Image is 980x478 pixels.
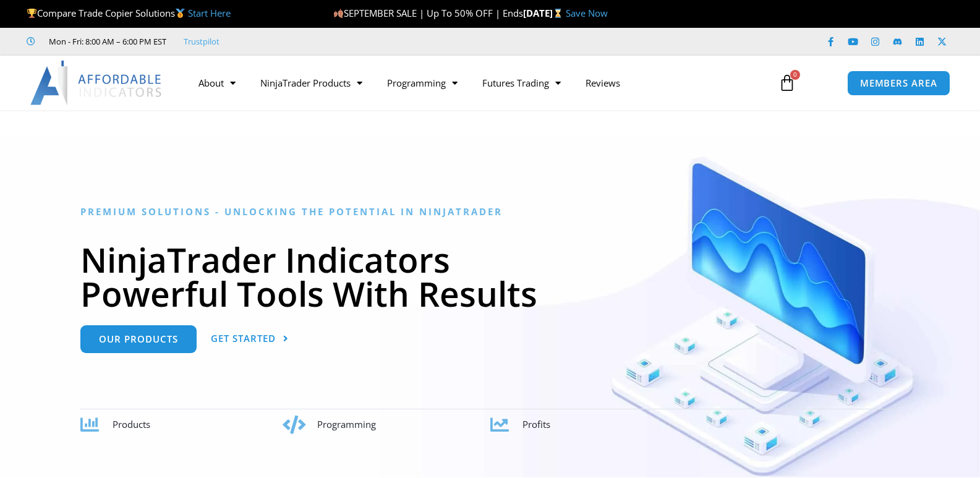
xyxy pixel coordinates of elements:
[553,9,563,18] img: ⌛
[80,325,197,353] a: Our Products
[27,7,231,19] span: Compare Trade Copier Solutions
[27,9,36,18] img: 🏆
[847,70,950,96] a: MEMBERS AREA
[188,7,231,19] a: Start Here
[522,418,550,430] span: Profits
[186,69,248,97] a: About
[523,7,566,19] strong: [DATE]
[80,242,900,310] h1: NinjaTrader Indicators Powerful Tools With Results
[211,334,276,343] span: Get Started
[99,335,178,344] span: Our Products
[248,69,375,97] a: NinjaTrader Products
[80,206,900,218] h6: Premium Solutions - Unlocking the Potential in NinjaTrader
[375,69,470,97] a: Programming
[186,69,764,97] nav: Menu
[211,325,289,353] a: Get Started
[113,418,150,430] span: Products
[334,9,343,18] img: 🍂
[860,79,937,88] span: MEMBERS AREA
[317,418,376,430] span: Programming
[566,7,608,19] a: Save Now
[30,61,163,105] img: LogoAI | Affordable Indicators – NinjaTrader
[333,7,523,19] span: SEPTEMBER SALE | Up To 50% OFF | Ends
[176,9,185,18] img: 🥇
[573,69,633,97] a: Reviews
[470,69,573,97] a: Futures Trading
[184,34,219,49] a: Trustpilot
[790,70,800,80] span: 0
[760,65,814,101] a: 0
[46,34,166,49] span: Mon - Fri: 8:00 AM – 6:00 PM EST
